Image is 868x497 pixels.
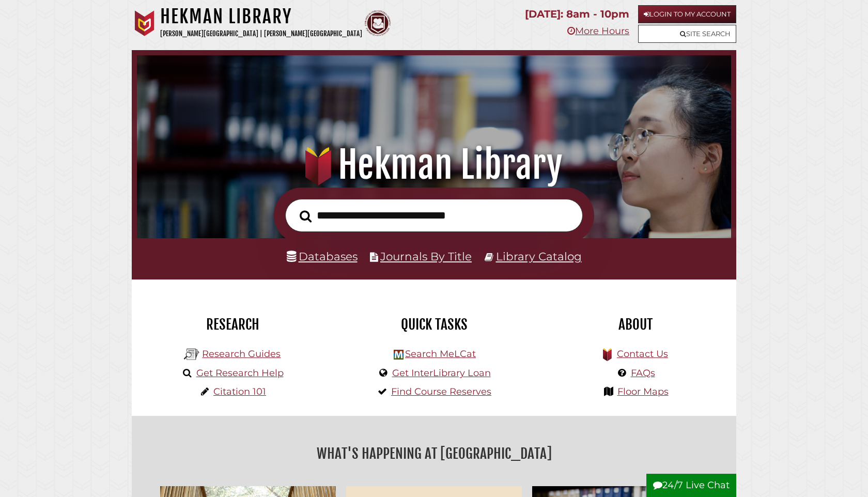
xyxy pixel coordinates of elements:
[525,5,629,23] p: [DATE]: 8am - 10pm
[394,350,404,360] img: Hekman Library Logo
[139,316,326,333] h2: Research
[638,25,736,43] a: Site Search
[617,348,668,360] a: Contact Us
[160,5,362,28] h1: Hekman Library
[202,348,281,360] a: Research Guides
[160,28,362,40] p: [PERSON_NAME][GEOGRAPHIC_DATA] | [PERSON_NAME][GEOGRAPHIC_DATA]
[213,386,266,397] a: Citation 101
[392,367,491,379] a: Get InterLibrary Loan
[391,386,491,397] a: Find Course Reserves
[295,207,317,226] button: Search
[405,348,476,360] a: Search MeLCat
[380,250,472,263] a: Journals By Title
[287,250,358,263] a: Databases
[300,210,312,223] i: Search
[496,250,582,263] a: Library Catalog
[631,367,655,379] a: FAQs
[617,386,669,397] a: Floor Maps
[150,142,718,188] h1: Hekman Library
[542,316,729,333] h2: About
[139,442,729,465] h2: What's Happening at [GEOGRAPHIC_DATA]
[184,347,199,362] img: Hekman Library Logo
[365,10,391,36] img: Calvin Theological Seminary
[132,10,158,36] img: Calvin University
[196,367,284,379] a: Get Research Help
[638,5,736,23] a: Login to My Account
[567,25,629,37] a: More Hours
[341,316,527,333] h2: Quick Tasks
